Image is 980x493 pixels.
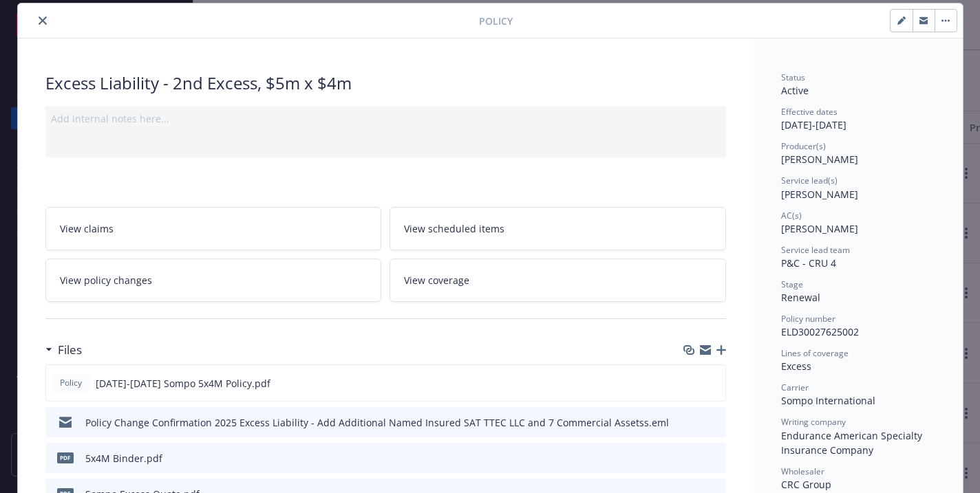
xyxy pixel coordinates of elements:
[85,451,162,465] div: 5x4M Binder.pdf
[781,313,835,325] span: Policy number
[781,72,805,83] span: Status
[404,221,504,236] span: View scheduled items
[686,415,697,430] button: download file
[96,376,270,391] span: [DATE]-[DATE] Sompo 5x4M Policy.pdf
[781,359,935,373] div: Excess
[781,244,850,256] span: Service lead team
[57,377,85,389] span: Policy
[686,451,697,465] button: download file
[781,278,803,290] span: Stage
[34,12,51,29] button: close
[57,452,74,463] span: pdf
[781,84,809,97] span: Active
[781,140,826,152] span: Producer(s)
[781,256,836,270] span: P&C - CRU 4
[45,207,382,250] a: View claims
[58,341,82,359] h3: Files
[708,415,721,430] button: preview file
[51,111,721,126] div: Add internal notes here...
[781,382,809,393] span: Carrier
[781,106,935,132] div: [DATE] - [DATE]
[60,273,152,287] span: View policy changes
[45,341,82,359] div: Files
[390,207,726,250] a: View scheduled items
[781,153,858,166] span: [PERSON_NAME]
[781,416,846,428] span: Writing company
[781,106,838,118] span: Effective dates
[781,291,820,304] span: Renewal
[45,259,382,302] a: View policy changes
[781,347,849,359] span: Lines of coverage
[781,325,859,338] span: ELD30027625002
[781,465,824,477] span: Wholesaler
[781,222,858,235] span: [PERSON_NAME]
[685,376,696,391] button: download file
[781,175,838,186] span: Service lead(s)
[781,210,802,221] span: AC(s)
[781,394,875,407] span: Sompo International
[479,14,513,28] span: Policy
[707,376,720,391] button: preview file
[781,188,858,201] span: [PERSON_NAME]
[404,273,469,287] span: View coverage
[85,415,669,430] div: Policy Change Confirmation 2025 Excess Liability - Add Additional Named Insured SAT TTEC LLC and ...
[390,259,726,302] a: View coverage
[708,451,721,465] button: preview file
[45,72,726,95] div: Excess Liability - 2nd Excess, $5m x $4m
[781,478,831,491] span: CRC Group
[60,221,114,236] span: View claims
[781,429,925,457] span: Endurance American Specialty Insurance Company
